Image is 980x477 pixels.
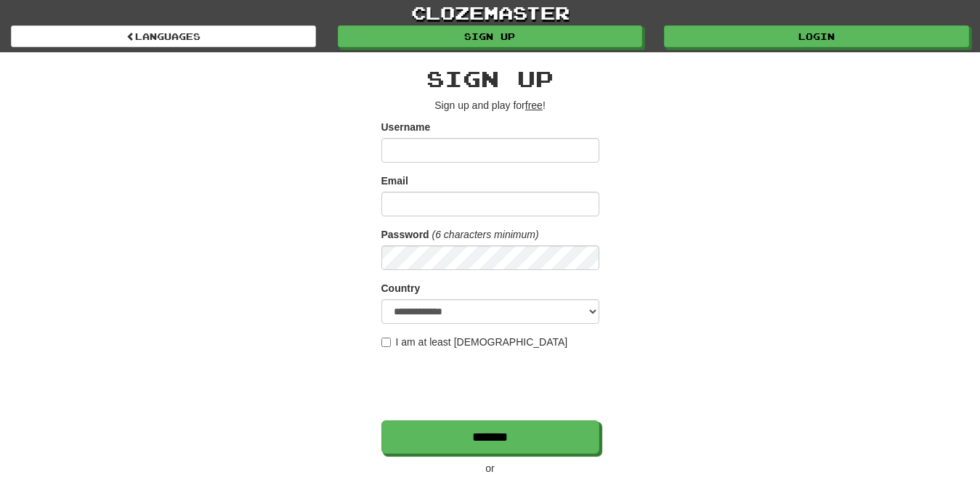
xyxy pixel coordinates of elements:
[381,67,599,91] h2: Sign up
[381,335,568,349] label: I am at least [DEMOGRAPHIC_DATA]
[381,227,429,242] label: Password
[381,281,421,295] label: Country
[432,229,539,240] em: (6 characters minimum)
[664,25,969,47] a: Login
[381,174,408,188] label: Email
[381,461,599,476] p: or
[525,99,543,111] u: free
[338,25,643,47] a: Sign up
[11,25,316,47] a: Languages
[381,120,431,134] label: Username
[381,338,391,347] input: I am at least [DEMOGRAPHIC_DATA]
[381,98,599,113] p: Sign up and play for !
[381,356,602,413] iframe: reCAPTCHA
